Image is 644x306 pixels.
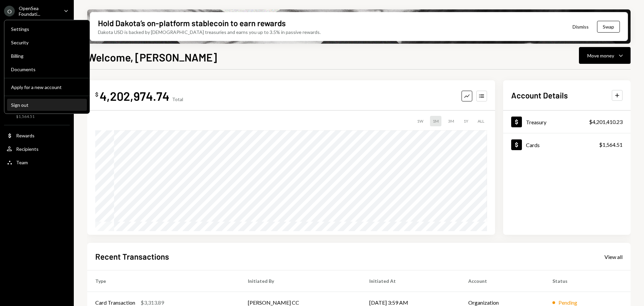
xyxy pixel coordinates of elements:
div: 1W [414,116,426,126]
a: Documents [7,63,87,75]
div: ALL [475,116,487,126]
div: Hold Dakota’s on-platform stablecoin to earn rewards [98,17,286,29]
div: $1,564.51 [16,114,35,120]
button: Swap [597,21,620,33]
div: Billing [11,53,83,59]
h2: Recent Transactions [95,251,169,262]
h1: Welcome, [PERSON_NAME] [87,50,217,64]
div: Treasury [526,119,546,125]
div: Dakota USD is backed by [DEMOGRAPHIC_DATA] treasuries and earns you up to 3.5% in passive rewards. [98,29,321,36]
div: Team [16,160,28,165]
div: Apply for a new account [11,84,83,90]
button: Move money [579,47,631,64]
div: 1Y [461,116,471,126]
th: Account [460,270,544,292]
a: Team [4,156,70,168]
a: View all [604,253,623,260]
div: Documents [11,67,83,72]
button: Sign out [7,99,87,111]
div: Move money [587,52,614,59]
th: Initiated At [361,270,460,292]
th: Initiated By [240,270,361,292]
a: Billing [7,50,87,62]
div: Total [172,96,183,102]
button: Apply for a new account [7,81,87,93]
th: Status [544,270,631,292]
div: $ [95,91,98,98]
a: Treasury$4,201,410.23 [503,111,631,133]
div: Settings [11,26,83,32]
a: Security [7,36,87,48]
div: OpenSea Foundati... [19,5,58,17]
button: Dismiss [564,19,597,35]
a: Cards$1,564.51 [503,133,631,156]
h2: Account Details [511,90,568,101]
div: 3M [445,116,457,126]
div: Security [11,40,83,45]
a: Recipients [4,143,70,155]
div: View all [604,254,623,260]
div: 1M [430,116,441,126]
div: O [4,6,15,16]
div: $4,201,410.23 [589,118,623,126]
div: Cards [526,142,540,148]
div: $1,564.51 [599,141,623,149]
div: Recipients [16,146,39,152]
div: Rewards [16,133,35,138]
a: Rewards [4,129,70,141]
th: Type [87,270,240,292]
div: 4,202,974.74 [100,88,169,103]
a: Settings [7,23,87,35]
div: Sign out [11,102,83,108]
